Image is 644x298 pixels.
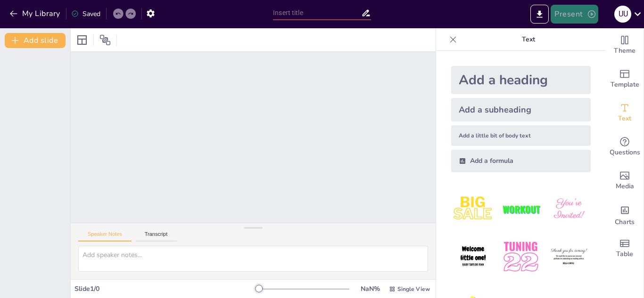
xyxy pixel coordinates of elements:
[616,181,634,192] span: Media
[397,285,430,293] span: Single View
[451,235,495,279] img: 4.jpeg
[615,217,635,227] span: Charts
[499,187,543,231] img: 2.jpeg
[606,198,644,232] div: Add charts and graphs
[547,235,591,279] img: 6.jpeg
[71,9,100,18] div: Saved
[74,284,259,293] div: Slide 1 / 0
[551,5,598,24] button: Present
[499,235,543,279] img: 5.jpeg
[616,249,633,259] span: Table
[614,5,631,24] button: U u
[606,232,644,266] div: Add a table
[610,147,640,158] span: Questions
[359,284,381,293] div: NaN %
[78,231,132,242] button: Speaker Notes
[614,6,631,23] div: U u
[451,150,591,172] div: Add a formula
[461,28,596,51] p: Text
[606,62,644,96] div: Add ready made slides
[451,125,591,146] div: Add a little bit of body text
[273,6,361,20] input: Insert title
[530,5,549,24] button: Export to PowerPoint
[614,46,636,56] span: Theme
[7,6,64,21] button: My Library
[5,33,66,48] button: Add slide
[99,34,111,46] span: Position
[618,113,631,124] span: Text
[611,80,639,90] span: Template
[451,98,591,121] div: Add a subheading
[606,130,644,164] div: Get real-time input from your audience
[547,187,591,231] img: 3.jpeg
[74,32,90,48] div: Layout
[135,231,177,242] button: Transcript
[451,66,591,94] div: Add a heading
[606,96,644,130] div: Add text boxes
[606,164,644,198] div: Add images, graphics, shapes or video
[451,187,495,231] img: 1.jpeg
[606,28,644,62] div: Change the overall theme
